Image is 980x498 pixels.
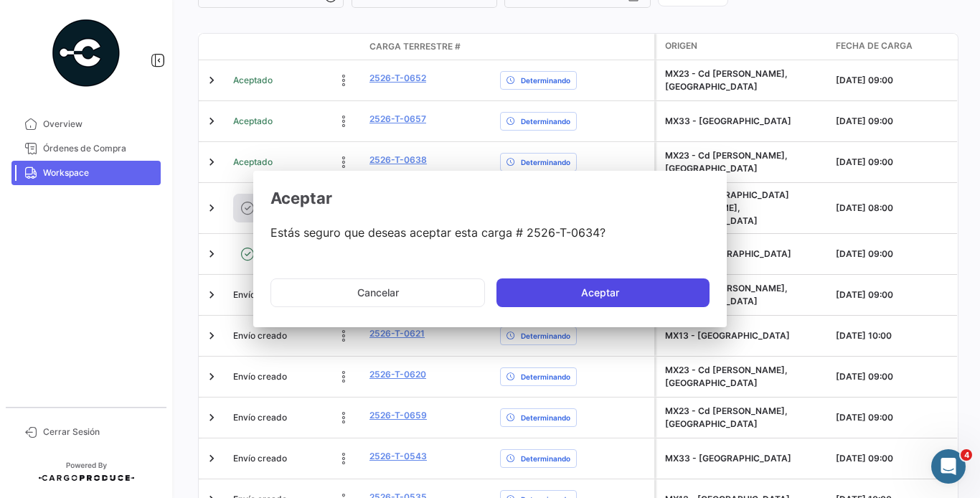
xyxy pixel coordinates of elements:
[204,247,219,261] a: Expand/Collapse Row
[233,115,273,128] span: Aceptado
[836,248,954,260] div: [DATE] 09:00
[836,202,954,215] div: [DATE] 08:00
[369,113,426,126] a: 2526-T-0657
[836,288,954,301] div: [DATE] 09:00
[521,330,570,342] span: Determinando
[656,34,830,60] datatable-header-cell: Origen
[496,278,710,307] button: Aceptar
[521,156,570,168] span: Determinando
[204,155,219,169] a: Expand/Collapse Row
[233,329,287,342] span: Envío creado
[521,412,570,423] span: Determinando
[665,248,791,259] span: MX33 - Zamora
[233,370,287,383] span: Envío creado
[836,156,954,169] div: [DATE] 09:00
[369,450,427,463] a: 2526-T-0543
[233,452,287,465] span: Envío creado
[233,288,287,301] span: Envío creado
[227,41,364,52] datatable-header-cell: Estado
[665,39,697,52] span: Origen
[494,41,654,52] datatable-header-cell: Delay Status
[204,114,219,128] a: Expand/Collapse Row
[830,34,960,60] datatable-header-cell: Fecha de carga
[836,370,954,383] div: [DATE] 09:00
[233,156,273,169] span: Aceptado
[836,115,954,128] div: [DATE] 09:00
[204,410,219,425] a: Expand/Collapse Row
[931,449,966,484] iframe: Intercom live chat
[665,116,791,126] span: MX33 - Zamora
[233,411,287,424] span: Envío creado
[369,368,426,381] a: 2526-T-0620
[43,142,155,155] span: Órdenes de Compra
[665,150,788,174] span: MX23 - Cd Guzman, Jalisco
[50,17,122,89] img: powered-by.png
[665,189,789,226] span: MX12 - Los Reyes, Michoacán
[836,329,954,342] div: [DATE] 10:00
[270,278,485,307] button: Cancelar
[665,453,791,464] span: MX33 - Zamora
[369,154,427,166] a: 2526-T-0638
[665,330,790,341] span: MX13 - Jocotepec
[521,371,570,382] span: Determinando
[204,288,219,302] a: Expand/Collapse Row
[204,73,219,88] a: Expand/Collapse Row
[204,451,219,466] a: Expand/Collapse Row
[369,409,427,422] a: 2526-T-0659
[43,426,155,438] span: Cerrar Sesión
[369,327,425,340] a: 2526-T-0621
[233,74,273,87] span: Aceptado
[43,118,155,131] span: Overview
[521,75,570,86] span: Determinando
[369,40,461,53] span: Carga Terrestre #
[665,405,788,429] span: MX23 - Cd Guzman, Jalisco
[521,116,570,127] span: Determinando
[204,329,219,343] a: Expand/Collapse Row
[364,34,494,59] datatable-header-cell: Carga Terrestre #
[836,452,954,465] div: [DATE] 09:00
[43,166,155,179] span: Workspace
[204,201,219,215] a: Expand/Collapse Row
[961,449,972,461] span: 4
[521,453,570,464] span: Determinando
[204,370,219,384] a: Expand/Collapse Row
[836,411,954,424] div: [DATE] 09:00
[665,365,788,388] span: MX23 - Cd Guzman, Jalisco
[270,188,710,208] h2: Aceptar
[836,39,913,52] span: Fecha de carga
[270,225,710,240] p: Estás seguro que deseas aceptar esta carga # 2526-T-0634?
[369,72,426,85] a: 2526-T-0652
[836,74,954,87] div: [DATE] 09:00
[665,68,788,92] span: MX23 - Cd Guzman, Jalisco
